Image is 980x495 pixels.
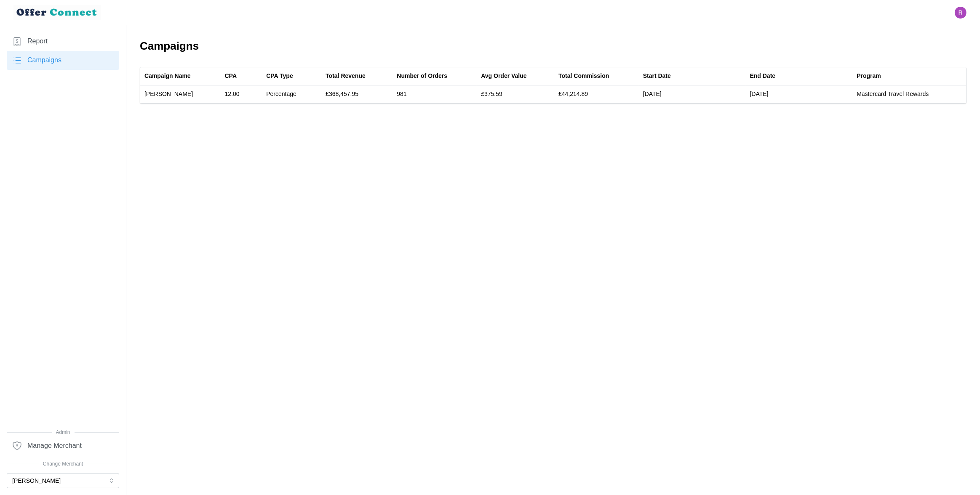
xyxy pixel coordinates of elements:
td: Mastercard Travel Rewards [852,85,966,103]
a: Manage Merchant [7,436,119,455]
button: [PERSON_NAME] [7,473,119,488]
span: Report [27,36,48,47]
td: [DATE] [746,85,853,103]
div: Campaign Name [144,72,191,81]
td: Percentage [262,85,321,103]
td: [PERSON_NAME] [140,85,221,103]
div: Program [857,72,881,81]
div: Total Commission [558,72,609,81]
img: loyalBe Logo [13,5,101,20]
a: Campaigns [7,51,119,70]
div: End Date [750,72,776,81]
span: Admin [7,428,119,436]
div: CPA Type [266,72,293,81]
td: £368,457.95 [321,85,393,103]
span: Manage Merchant [27,441,82,451]
div: CPA [225,72,237,81]
div: Avg Order Value [481,72,526,81]
td: 12.00 [221,85,262,103]
div: Start Date [643,72,671,81]
td: 981 [393,85,477,103]
a: Report [7,32,119,51]
div: Number of Orders [397,72,447,81]
h2: Campaigns [140,39,967,53]
span: Change Merchant [7,460,119,468]
td: £375.59 [477,85,554,103]
button: Open user button [955,7,967,19]
img: Ryan Gribben [955,7,967,19]
td: £44,214.89 [554,85,639,103]
div: Total Revenue [326,72,366,81]
span: Campaigns [27,55,61,66]
td: [DATE] [639,85,746,103]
